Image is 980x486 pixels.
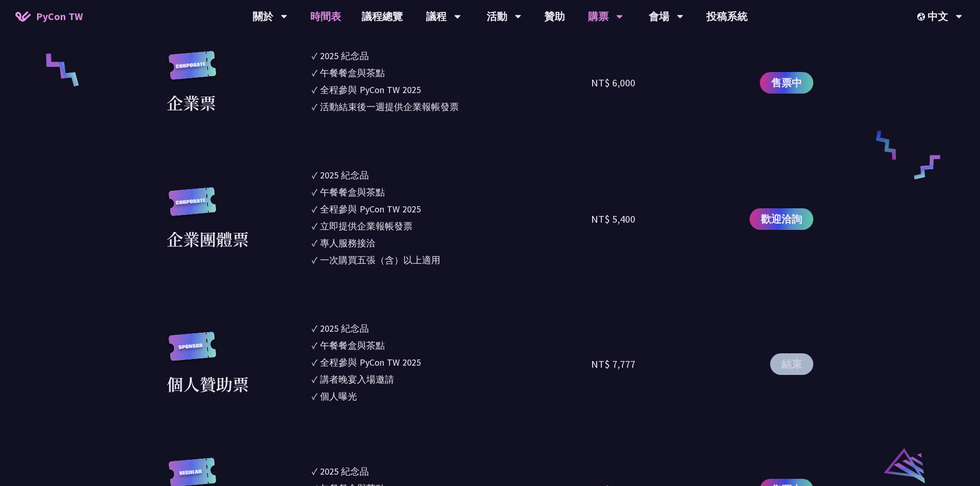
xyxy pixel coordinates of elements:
div: 午餐餐盒與茶點 [320,185,385,199]
li: ✓ [312,236,592,250]
img: corporate.a587c14.svg [167,187,218,227]
div: 講者晚宴入場邀請 [320,372,394,386]
div: 2025 紀念品 [320,464,369,478]
div: 全程參與 PyCon TW 2025 [320,355,421,369]
button: 結束 [770,353,813,375]
div: 2025 紀念品 [320,321,369,335]
li: ✓ [312,100,592,114]
img: Home icon of PyCon TW 2025 [15,11,31,22]
div: 企業票 [167,90,216,115]
li: ✓ [312,66,592,80]
div: 立即提供企業報帳發票 [320,219,413,233]
li: ✓ [312,83,592,97]
li: ✓ [312,253,592,267]
div: 2025 紀念品 [320,168,369,182]
li: ✓ [312,372,592,386]
a: PyCon TW [5,4,93,29]
div: 午餐餐盒與茶點 [320,338,385,352]
div: NT$ 5,400 [591,211,635,227]
li: ✓ [312,355,592,369]
li: ✓ [312,202,592,216]
li: ✓ [312,338,592,352]
li: ✓ [312,185,592,199]
div: 企業團體票 [167,226,249,251]
li: ✓ [312,168,592,182]
div: 專人服務接洽 [320,236,376,250]
a: 歡迎洽詢 [750,208,813,230]
div: 全程參與 PyCon TW 2025 [320,202,421,216]
div: 2025 紀念品 [320,49,369,63]
li: ✓ [312,389,592,403]
div: 個人贊助票 [167,371,249,396]
div: 一次購買五張（含）以上適用 [320,253,440,267]
div: NT$ 6,000 [591,75,635,91]
div: 活動結束後一週提供企業報帳發票 [320,100,459,114]
div: 午餐餐盒與茶點 [320,66,385,80]
span: 歡迎洽詢 [761,211,802,227]
div: 全程參與 PyCon TW 2025 [320,83,421,97]
li: ✓ [312,321,592,335]
span: 售票中 [771,75,802,91]
span: PyCon TW [36,9,83,24]
li: ✓ [312,219,592,233]
img: sponsor.43e6a3a.svg [167,332,218,371]
a: 售票中 [760,72,813,94]
img: Locale Icon [917,13,928,21]
li: ✓ [312,49,592,63]
img: corporate.a587c14.svg [167,51,218,91]
div: 個人曝光 [320,389,357,403]
li: ✓ [312,464,592,478]
div: NT$ 7,777 [591,356,635,372]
